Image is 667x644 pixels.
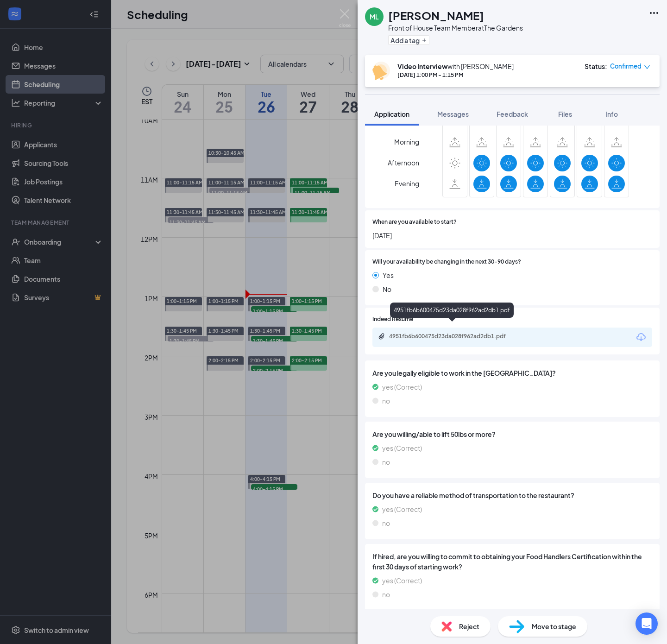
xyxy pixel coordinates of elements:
[372,551,652,572] span: If hired, are you willing to commit to obtaining your Food Handlers Certification within the firs...
[610,62,642,71] span: Confirmed
[388,35,429,45] button: PlusAdd a tag
[390,303,514,318] div: 4951fb6b600475d23da028f962ad2db1.pdf
[397,71,514,79] div: [DATE] 1:00 PM - 1:15 PM
[389,333,519,340] div: 4951fb6b600475d23da028f962ad2db1.pdf
[372,258,521,266] span: Will your availability be changing in the next 30-90 days?
[382,589,390,600] span: no
[388,154,419,171] span: Afternoon
[382,518,390,528] span: no
[532,621,576,631] span: Move to stage
[382,396,390,406] span: no
[372,429,652,439] span: Are you willing/able to lift 50lbs or more?
[374,110,409,118] span: Application
[370,12,379,21] div: ML
[372,218,457,227] span: When are you available to start?
[388,23,523,32] div: Front of House Team Member at The Gardens
[397,62,447,70] b: Video Interview
[372,230,652,240] span: [DATE]
[422,38,427,43] svg: Plus
[605,110,618,118] span: Info
[558,110,572,118] span: Files
[388,7,484,23] h1: [PERSON_NAME]
[372,368,652,378] span: Are you legally eligible to work in the [GEOGRAPHIC_DATA]?
[395,175,419,192] span: Evening
[497,110,528,118] span: Feedback
[382,575,422,586] span: yes (Correct)
[636,612,658,635] div: Open Intercom Messenger
[383,284,391,294] span: No
[636,332,647,343] svg: Download
[378,333,385,340] svg: Paperclip
[383,270,394,280] span: Yes
[382,443,422,453] span: yes (Correct)
[397,62,514,71] div: with [PERSON_NAME]
[394,133,419,150] span: Morning
[459,621,479,631] span: Reject
[585,62,607,71] div: Status :
[382,457,390,467] span: no
[648,7,660,19] svg: Ellipses
[378,333,528,341] a: Paperclip4951fb6b600475d23da028f962ad2db1.pdf
[644,64,650,70] span: down
[382,504,422,514] span: yes (Correct)
[372,315,413,324] span: Indeed Resume
[382,382,422,392] span: yes (Correct)
[437,110,469,118] span: Messages
[372,490,652,500] span: Do you have a reliable method of transportation to the restaurant?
